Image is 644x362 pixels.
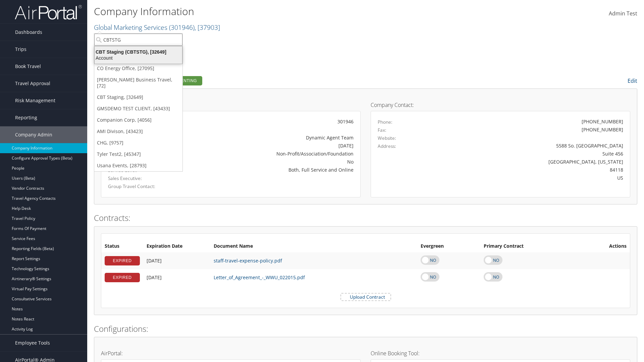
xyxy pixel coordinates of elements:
[193,134,354,141] div: Dynamic Agent Team
[169,23,195,32] span: ( 301946 )
[15,58,41,75] span: Book Travel
[101,240,143,252] th: Status
[94,114,182,126] a: Companion Corp, [4056]
[94,75,453,86] h2: Company Profile:
[210,240,417,252] th: Document Name
[91,49,186,55] div: CBT Staging (CBTSTG), [32649]
[214,257,282,264] a: staff-travel-expense-policy.pdf
[94,23,220,32] a: Global Marketing Services
[94,103,182,114] a: GMSDEMO TEST CLIENT, [43433]
[147,274,162,281] span: [DATE]
[371,102,630,108] h4: Company Contact:
[94,160,182,171] a: Usana Events, [28793]
[108,175,183,182] label: Sales Executive:
[417,240,480,252] th: Evergreen
[442,166,624,173] div: 84118
[94,74,182,92] a: [PERSON_NAME] Business Travel, [72]
[193,118,354,125] div: 301946
[15,41,26,58] span: Trips
[15,109,37,126] span: Reporting
[94,63,182,74] a: CO Energy Office, [27095]
[442,142,624,149] div: 5588 So. [GEOGRAPHIC_DATA]
[94,4,456,18] h1: Company Information
[15,92,55,109] span: Risk Management
[378,119,392,125] label: Phone:
[620,271,627,284] i: Remove Contract
[94,323,637,335] h2: Configurations:
[94,126,182,137] a: AMI Divison, [43423]
[609,3,637,24] a: Admin Test
[147,257,162,264] span: [DATE]
[101,351,361,356] h4: AirPortal:
[579,240,630,252] th: Actions
[105,273,140,282] div: EXPIRED
[94,148,182,160] a: Tyler Test2, [45347]
[195,23,220,32] span: , [ 37903 ]
[94,34,182,46] input: Search Accounts
[193,166,354,173] div: Both, Full Service and Online
[378,127,386,133] label: Fax:
[15,335,50,351] span: Employee Tools
[442,158,624,165] div: [GEOGRAPHIC_DATA], [US_STATE]
[15,126,52,143] span: Company Admin
[378,135,396,141] label: Website:
[105,256,140,265] div: EXPIRED
[101,102,361,108] h4: Account Details:
[108,183,183,190] label: Group Travel Contact:
[15,24,42,41] span: Dashboards
[442,174,624,181] div: US
[147,275,207,281] div: Add/Edit Date
[609,10,637,17] span: Admin Test
[582,118,623,125] div: [PHONE_NUMBER]
[193,150,354,157] div: Non-Profit/Association/Foundation
[91,55,186,61] div: Account
[620,254,627,267] i: Remove Contract
[94,92,182,103] a: CBT Staging, [32649]
[214,274,305,281] a: Letter_of_Agreement_-_WWU_022015.pdf
[480,240,579,252] th: Primary Contract
[442,150,624,157] div: Suite 456
[193,142,354,149] div: [DATE]
[147,258,207,264] div: Add/Edit Date
[193,158,354,165] div: No
[94,137,182,148] a: CHG, [9757]
[143,240,210,252] th: Expiration Date
[378,143,396,149] label: Address:
[94,212,637,224] h2: Contracts:
[15,4,82,20] img: airportal-logo.png
[15,75,50,92] span: Travel Approval
[628,77,637,84] a: Edit
[371,351,630,356] h4: Online Booking Tool:
[341,294,390,300] label: Upload Contract
[582,126,623,133] div: [PHONE_NUMBER]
